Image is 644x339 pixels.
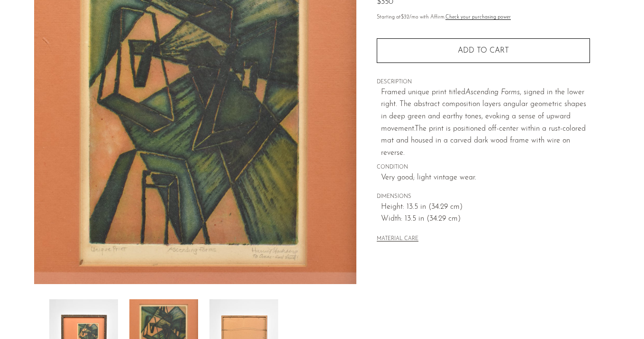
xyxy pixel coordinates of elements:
span: DIMENSIONS [377,193,590,201]
span: Add to cart [458,47,509,54]
p: Framed unique print titled , signed in the lower right. The abstract composition layers angular g... [381,87,590,160]
span: Width: 13.5 in (34.29 cm) [381,213,590,225]
span: $32 [401,15,409,20]
a: Check your purchasing power - Learn more about Affirm Financing (opens in modal) [445,15,511,20]
span: Height: 13.5 in (34.29 cm) [381,201,590,214]
button: Add to cart [377,38,590,63]
span: CONDITION [377,163,590,172]
span: Very good; light vintage wear. [381,172,590,184]
button: MATERIAL CARE [377,236,418,243]
span: DESCRIPTION [377,78,590,87]
p: Starting at /mo with Affirm. [377,13,590,22]
em: Ascending Forms [465,89,520,96]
